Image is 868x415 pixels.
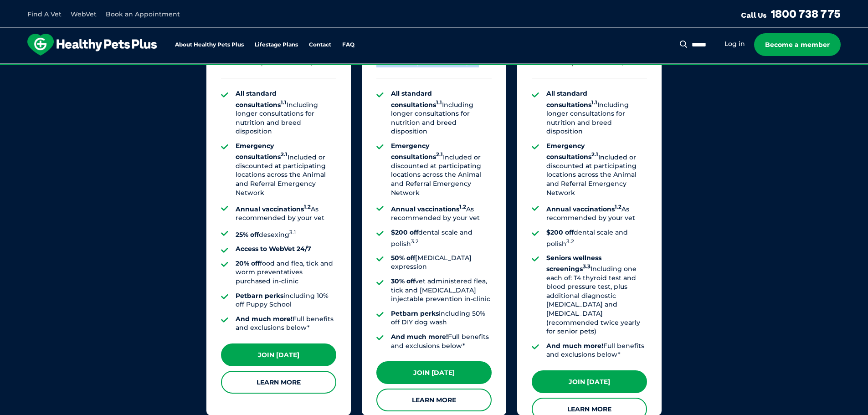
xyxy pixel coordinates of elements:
li: Including longer consultations for nutrition and breed disposition [391,89,492,136]
a: Learn More [376,389,492,411]
li: food and flea, tick and worm preventatives purchased in-clinic [236,259,336,286]
a: Join [DATE] [376,361,492,384]
sup: 2.1 [591,152,598,158]
li: dental scale and polish [546,228,647,248]
strong: Petbarn perks [236,292,283,300]
li: As recommended by your vet [546,203,647,223]
li: vet administered flea, tick and [MEDICAL_DATA] injectable prevention in-clinic [391,277,492,304]
a: Log in [724,40,745,48]
li: Including longer consultations for nutrition and breed disposition [546,89,647,136]
strong: 50% off [391,254,415,262]
strong: $200 off [546,228,574,236]
sup: 3.2 [411,238,419,245]
strong: 25% off [236,231,259,239]
li: including 50% off DIY dog wash [391,309,492,327]
a: Contact [309,42,331,48]
strong: Annual vaccinations [546,205,621,213]
sup: 1.1 [436,99,442,106]
img: hpp-logo [27,34,157,56]
li: Included or discounted at participating locations across the Animal and Referral Emergency Network [391,142,492,197]
sup: 3.2 [566,238,574,245]
a: Find A Vet [27,10,62,18]
li: Full benefits and exclusions below* [546,342,647,359]
sup: 1.2 [459,204,466,210]
li: Included or discounted at participating locations across the Animal and Referral Emergency Network [236,142,336,197]
a: FAQ [342,42,354,48]
li: As recommended by your vet [236,203,336,223]
sup: 1.1 [591,99,597,106]
a: Book an Appointment [106,10,180,18]
a: Call Us1800 738 775 [741,7,841,20]
a: Join [DATE] [221,343,336,366]
button: Search [678,40,689,49]
strong: Petbarn perks [391,309,439,318]
span: Proactive, preventative wellness program designed to keep your pet healthier and happier for longer [264,64,604,72]
sup: 2.1 [436,152,443,158]
sup: 1.2 [615,204,621,210]
strong: 20% off [236,259,260,267]
a: About Healthy Pets Plus [175,42,244,48]
a: Learn More [221,371,336,394]
strong: $200 off [391,228,418,236]
strong: Emergency consultations [236,142,288,161]
strong: All standard consultations [236,89,287,108]
strong: Annual vaccinations [236,205,311,213]
a: WebVet [71,10,97,18]
strong: And much more! [391,333,448,341]
li: As recommended by your vet [391,203,492,223]
sup: 2.1 [281,152,288,158]
li: Full benefits and exclusions below* [236,315,336,333]
a: Lifestage Plans [255,42,298,48]
strong: Emergency consultations [391,142,443,161]
li: Including longer consultations for nutrition and breed disposition [236,89,336,136]
span: Call Us [741,10,767,20]
sup: 1.1 [281,99,287,106]
sup: 3.3 [583,263,591,270]
strong: And much more! [236,315,293,323]
strong: Seniors wellness screenings [546,254,601,273]
strong: All standard consultations [546,89,597,108]
li: desexing [236,228,336,239]
strong: 30% off [391,277,415,285]
a: Join [DATE] [532,370,647,393]
sup: 1.2 [304,204,311,210]
li: dental scale and polish [391,228,492,248]
li: including 10% off Puppy School [236,292,336,309]
li: Including one each of: T4 thyroid test and blood pressure test, plus additional diagnostic [MEDIC... [546,254,647,336]
li: Included or discounted at participating locations across the Animal and Referral Emergency Network [546,142,647,197]
sup: 3.1 [289,229,296,236]
strong: All standard consultations [391,89,442,108]
strong: Access to WebVet 24/7 [236,245,311,253]
strong: Emergency consultations [546,142,598,161]
a: Become a member [754,33,841,56]
li: [MEDICAL_DATA] expression [391,254,492,272]
strong: And much more! [546,342,603,350]
strong: Annual vaccinations [391,205,466,213]
li: Full benefits and exclusions below* [391,333,492,350]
